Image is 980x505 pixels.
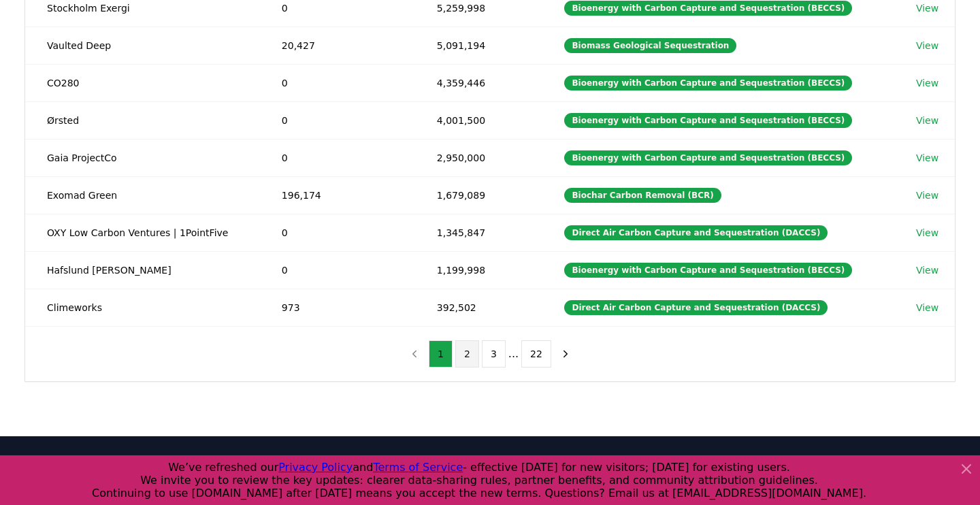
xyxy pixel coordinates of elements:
a: View [916,151,938,165]
a: View [916,226,938,240]
td: Gaia ProjectCo [25,139,260,176]
td: Exomad Green [25,176,260,214]
a: View [916,301,938,314]
td: Ørsted [25,101,260,139]
li: ... [508,346,519,362]
td: 0 [260,64,415,101]
div: Bioenergy with Carbon Capture and Sequestration (BECCS) [564,263,852,278]
a: View [916,76,938,90]
td: 4,359,446 [415,64,543,101]
td: 0 [260,251,415,289]
td: Climeworks [25,289,260,326]
div: Bioenergy with Carbon Capture and Sequestration (BECCS) [564,1,852,16]
div: Bioenergy with Carbon Capture and Sequestration (BECCS) [564,76,852,91]
td: 973 [260,289,415,326]
button: 3 [482,340,506,368]
a: View [916,263,938,277]
td: Hafslund [PERSON_NAME] [25,251,260,289]
td: 4,001,500 [415,101,543,139]
div: Biochar Carbon Removal (BCR) [564,188,721,203]
td: Vaulted Deep [25,27,260,64]
div: Bioenergy with Carbon Capture and Sequestration (BECCS) [564,113,852,128]
a: View [916,189,938,202]
td: 196,174 [260,176,415,214]
td: 392,502 [415,289,543,326]
div: Biomass Geological Sequestration [564,38,736,53]
td: 2,950,000 [415,139,543,176]
a: View [916,39,938,52]
div: Direct Air Carbon Capture and Sequestration (DACCS) [564,225,828,240]
td: 1,345,847 [415,214,543,251]
td: 20,427 [260,27,415,64]
td: 0 [260,139,415,176]
td: CO280 [25,64,260,101]
button: 22 [521,340,551,368]
td: OXY Low Carbon Ventures | 1PointFive [25,214,260,251]
td: 5,091,194 [415,27,543,64]
button: 2 [455,340,479,368]
a: View [916,114,938,127]
td: 1,199,998 [415,251,543,289]
td: 1,679,089 [415,176,543,214]
button: 1 [429,340,453,368]
td: 0 [260,101,415,139]
div: Direct Air Carbon Capture and Sequestration (DACCS) [564,300,828,315]
td: 0 [260,214,415,251]
a: View [916,1,938,15]
div: Bioenergy with Carbon Capture and Sequestration (BECCS) [564,150,852,165]
button: next page [554,340,577,368]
